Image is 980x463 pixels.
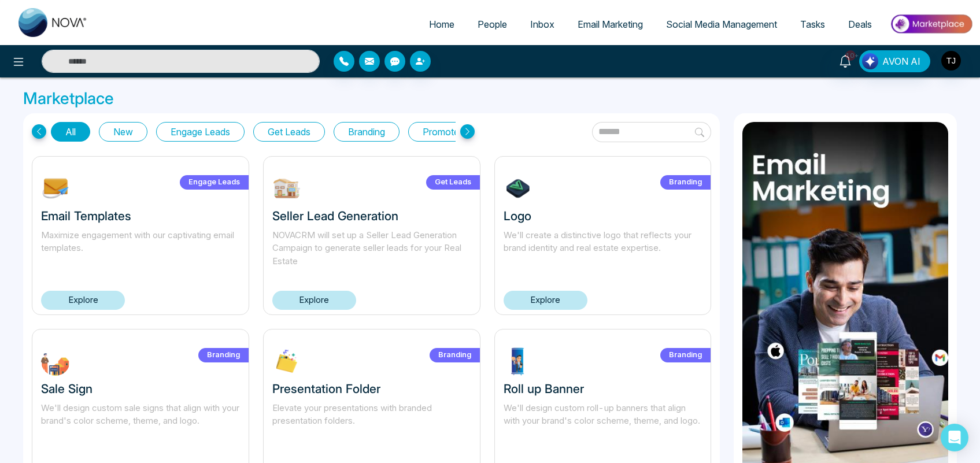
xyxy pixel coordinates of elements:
label: Branding [198,348,249,362]
img: ptdrg1732303548.jpg [504,347,532,376]
img: NOmgJ1742393483.jpg [41,174,70,203]
a: Social Media Management [654,13,789,35]
a: Tasks [789,13,837,35]
img: Market-place.gif [889,11,973,37]
h3: Logo [504,209,702,223]
a: Inbox [519,13,566,35]
img: Nova CRM Logo [19,8,88,37]
span: 10+ [845,50,856,61]
button: All [51,122,90,142]
h3: Presentation Folder [272,381,471,396]
button: Branding [334,122,400,142]
img: FWbuT1732304245.jpg [41,347,70,376]
a: Email Marketing [566,13,654,35]
h3: Roll up Banner [504,381,702,396]
div: Open Intercom Messenger [941,424,968,451]
img: W9EOY1739212645.jpg [272,174,301,203]
label: Engage Leads [180,175,249,190]
span: Home [429,18,454,30]
span: Email Marketing [578,18,643,30]
h3: Sale Sign [41,381,240,396]
span: Social Media Management [666,18,777,30]
p: We'll create a distinctive logo that reflects your brand identity and real estate expertise. [504,229,702,268]
h3: Email Templates [41,209,240,223]
label: Get Leads [426,175,480,190]
a: Home [417,13,466,35]
img: XLP2c1732303713.jpg [272,347,301,376]
h3: Seller Lead Generation [272,209,471,223]
p: Elevate your presentations with branded presentation folders. [272,402,471,441]
a: Explore [504,291,587,310]
a: Explore [272,291,356,310]
a: People [466,13,519,35]
a: Deals [837,13,883,35]
label: Branding [660,175,711,190]
span: People [478,18,507,30]
span: Inbox [530,18,554,30]
button: AVON AI [859,50,930,72]
span: Tasks [800,18,825,30]
p: We'll design custom roll-up banners that align with your brand's color scheme, theme, and logo. [504,402,702,441]
img: 7tHiu1732304639.jpg [504,174,532,203]
span: AVON AI [882,54,920,68]
p: Maximize engagement with our captivating email templates. [41,229,240,268]
img: User Avatar [941,51,961,71]
button: Engage Leads [156,122,245,142]
a: Explore [41,291,125,310]
a: 10+ [831,50,859,71]
label: Branding [430,348,480,362]
p: NOVACRM will set up a Seller Lead Generation Campaign to generate seller leads for your Real Estate [272,229,471,268]
button: Promote Listings [408,122,507,142]
span: Deals [848,18,872,30]
h3: Marketplace [23,89,957,109]
label: Branding [660,348,711,362]
button: Get Leads [253,122,325,142]
p: We'll design custom sale signs that align with your brand's color scheme, theme, and logo. [41,402,240,441]
img: Lead Flow [862,53,878,69]
button: New [99,122,147,142]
